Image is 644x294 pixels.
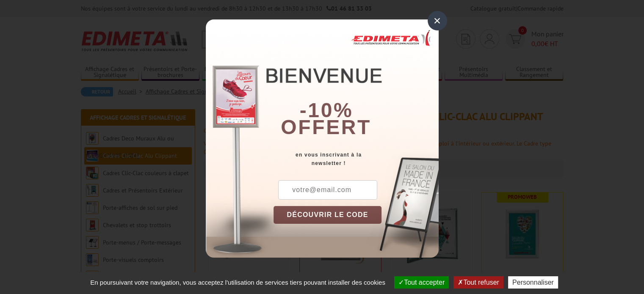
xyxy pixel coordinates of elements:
button: DÉCOUVRIR LE CODE [274,206,382,224]
button: Tout accepter [394,276,449,289]
button: Personnaliser (fenêtre modale) [508,276,558,289]
div: en vous inscrivant à la newsletter ! [274,151,439,168]
input: votre@email.com [278,180,377,200]
font: offert [281,116,371,138]
button: Tout refuser [453,276,503,289]
div: × [428,11,447,30]
span: En poursuivant votre navigation, vous acceptez l'utilisation de services tiers pouvant installer ... [86,279,390,286]
b: -10% [300,99,353,121]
